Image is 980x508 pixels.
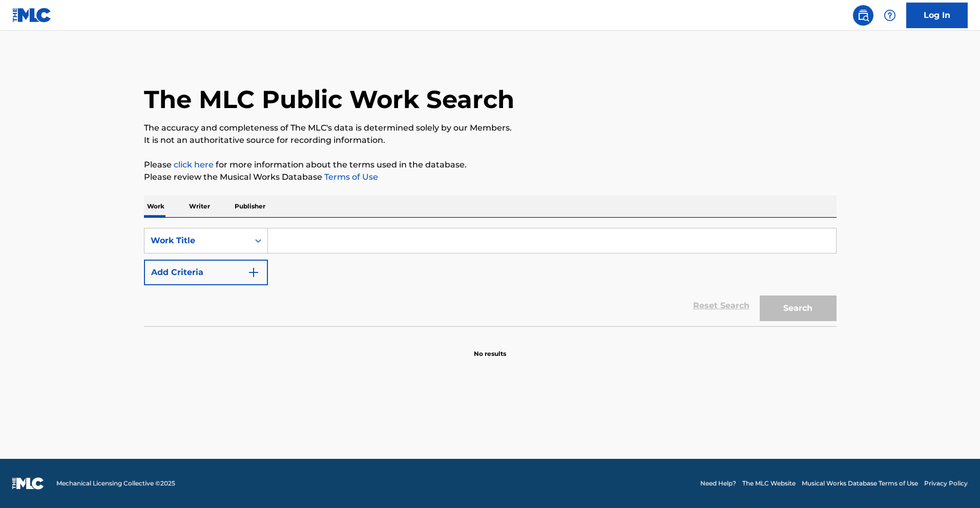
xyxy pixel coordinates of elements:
[144,196,168,217] p: Work
[151,235,243,247] div: Work Title
[853,5,873,26] a: Public Search
[144,122,837,134] p: The accuracy and completeness of The MLC's data is determined solely by our Members.
[322,172,378,182] a: Terms of Use
[144,228,837,326] form: Search Form
[174,160,214,170] a: click here
[56,479,175,488] span: Mechanical Licensing Collective © 2025
[144,159,837,171] p: Please for more information about the terms used in the database.
[924,479,968,488] a: Privacy Policy
[857,9,869,22] img: search
[700,479,736,488] a: Need Help?
[144,84,514,115] h1: The MLC Public Work Search
[474,337,506,358] p: No results
[906,3,968,28] a: Log In
[247,266,260,279] img: 9d2ae6d4665cec9f34b9.svg
[144,260,268,285] button: Add Criteria
[884,9,896,22] img: help
[144,171,837,183] p: Please review the Musical Works Database
[232,196,268,217] p: Publisher
[929,459,980,508] iframe: Chat Widget
[880,5,900,26] div: Help
[742,479,796,488] a: The MLC Website
[144,134,837,146] p: It is not an authoritative source for recording information.
[12,477,44,490] img: logo
[186,196,213,217] p: Writer
[12,8,52,23] img: MLC Logo
[802,479,918,488] a: Musical Works Database Terms of Use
